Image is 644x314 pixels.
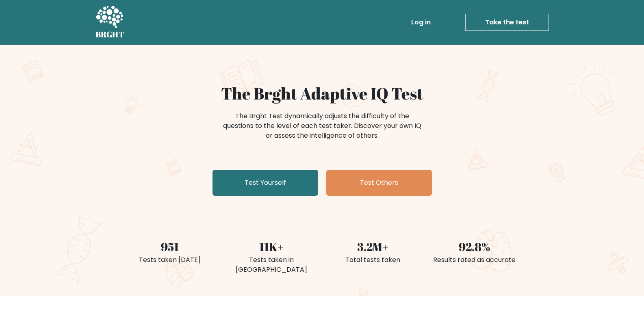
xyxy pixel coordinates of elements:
[226,255,317,275] div: Tests taken in [GEOGRAPHIC_DATA]
[429,238,520,255] div: 92.8%
[326,170,432,196] a: Test Others
[95,30,125,39] h5: BRGHT
[212,170,318,196] a: Test Yourself
[124,238,216,255] div: 951
[327,238,419,255] div: 3.2M+
[226,238,317,255] div: 11K+
[408,14,434,30] a: Log in
[429,255,520,265] div: Results rated as accurate
[124,255,216,265] div: Tests taken [DATE]
[95,3,125,41] a: BRGHT
[327,255,419,265] div: Total tests taken
[465,14,549,31] a: Take the test
[221,111,424,141] div: The Brght Test dynamically adjusts the difficulty of the questions to the level of each test take...
[124,84,520,103] h1: The Brght Adaptive IQ Test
